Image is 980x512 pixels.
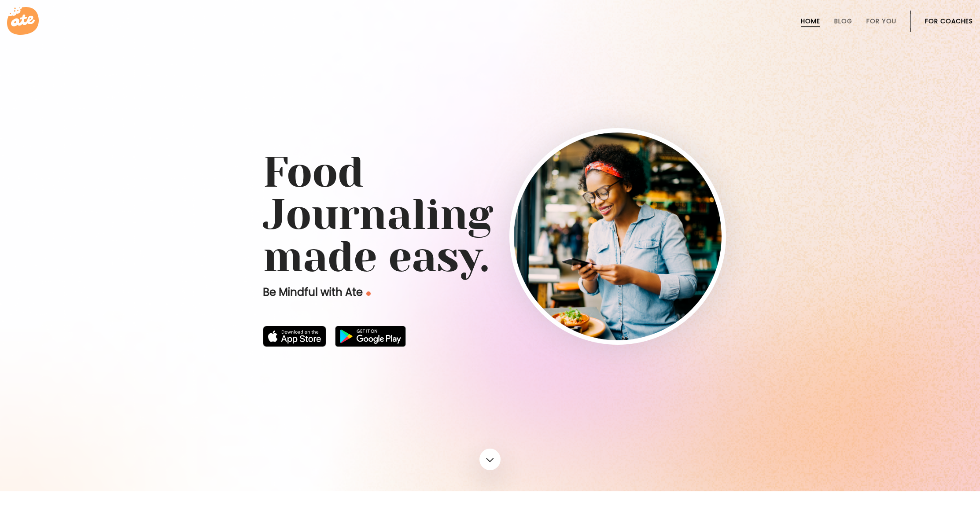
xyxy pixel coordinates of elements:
[263,285,509,299] p: Be Mindful with Ate
[514,133,722,340] img: home-hero-img-rounded.png
[335,326,406,347] img: badge-download-google.png
[866,18,896,25] a: For You
[834,18,852,25] a: Blog
[925,18,973,25] a: For Coaches
[801,18,820,25] a: Home
[263,151,717,278] h1: Food Journaling made easy.
[263,326,326,347] img: badge-download-apple.svg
